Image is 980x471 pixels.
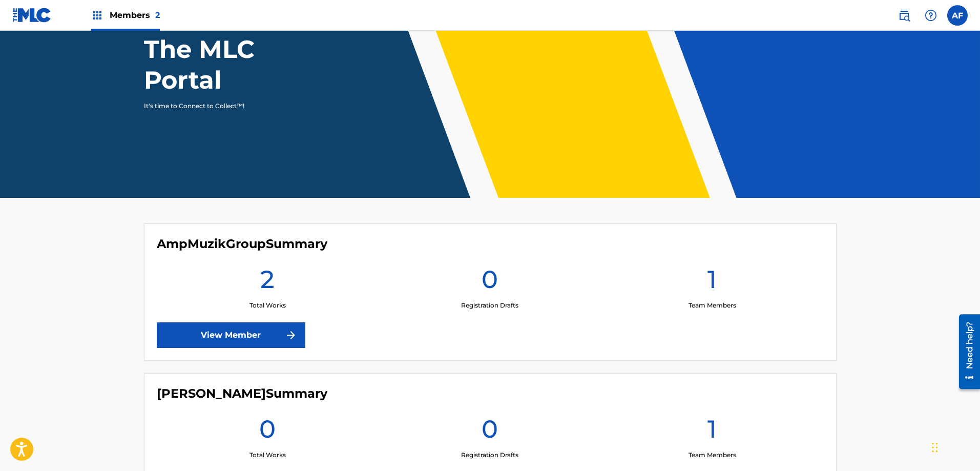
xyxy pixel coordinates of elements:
[932,432,938,463] div: Drag
[689,450,736,460] p: Team Members
[155,10,160,20] span: 2
[894,5,914,26] a: Public Search
[144,101,322,111] p: It's time to Connect to Collect™!
[260,264,275,301] h1: 2
[285,329,297,341] img: f7272a7cc735f4ea7f67.svg
[144,3,336,95] h1: Welcome to The MLC Portal
[259,414,276,450] h1: 0
[249,450,286,460] p: Total Works
[157,236,327,252] h4: AmpMuzikGroup
[921,5,941,26] div: Help
[12,8,52,23] img: MLC Logo
[249,301,286,310] p: Total Works
[689,301,736,310] p: Team Members
[947,5,968,26] div: User Menu
[110,9,160,21] span: Members
[157,322,305,348] a: View Member
[461,301,518,310] p: Registration Drafts
[898,9,910,22] img: search
[157,386,327,401] h4: Anthony Fleming
[482,414,498,450] h1: 0
[951,311,980,393] iframe: Resource Center
[707,414,717,450] h1: 1
[707,264,717,301] h1: 1
[925,9,937,22] img: help
[461,450,518,460] p: Registration Drafts
[482,264,498,301] h1: 0
[91,9,103,22] img: Top Rightsholders
[929,422,980,471] iframe: Chat Widget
